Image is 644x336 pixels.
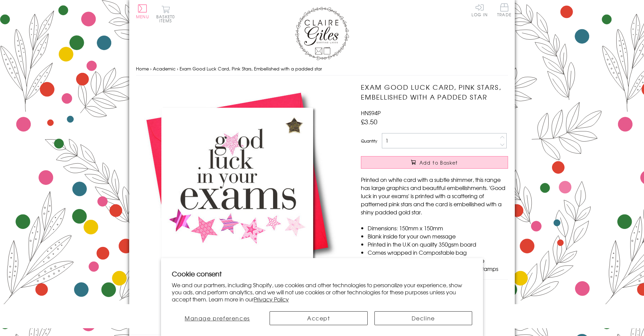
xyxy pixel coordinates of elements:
[254,295,289,303] a: Privacy Policy
[368,248,508,256] li: Comes wrapped in Compostable bag
[497,3,511,17] span: Trade
[172,269,472,278] h2: Cookie consent
[361,175,508,216] p: Printed on white card with a subtle shimmer, this range has large graphics and beautiful embellis...
[136,65,149,72] a: Home
[136,4,149,19] button: Menu
[153,65,176,72] a: Academic
[374,311,473,325] button: Decline
[177,65,178,72] span: ›
[419,159,458,166] span: Add to Basket
[295,7,349,60] img: Claire Giles Greetings Cards
[136,82,339,285] img: Exam Good Luck Card, Pink Stars, Embellished with a padded star
[361,109,381,117] span: HNS94P
[361,117,377,126] span: £3.50
[368,256,508,265] li: With matching sustainable sourced envelope
[180,65,322,72] span: Exam Good Luck Card, Pink Stars, Embellished with a padded star
[185,314,250,322] span: Manage preferences
[172,281,472,302] p: We and our partners, including Shopify, use cookies and other technologies to personalize your ex...
[150,65,152,72] span: ›
[172,311,263,325] button: Manage preferences
[471,3,488,17] a: Log In
[368,232,508,240] li: Blank inside for your own message
[159,14,175,24] span: 0 items
[368,240,508,248] li: Printed in the U.K on quality 350gsm board
[156,5,175,23] button: Basket0 items
[368,224,508,232] li: Dimensions: 150mm x 150mm
[136,14,149,20] span: Menu
[361,156,508,169] button: Add to Basket
[136,62,508,76] nav: breadcrumbs
[270,311,368,325] button: Accept
[361,82,508,102] h1: Exam Good Luck Card, Pink Stars, Embellished with a padded star
[361,138,377,144] label: Quantity
[497,3,511,18] a: Trade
